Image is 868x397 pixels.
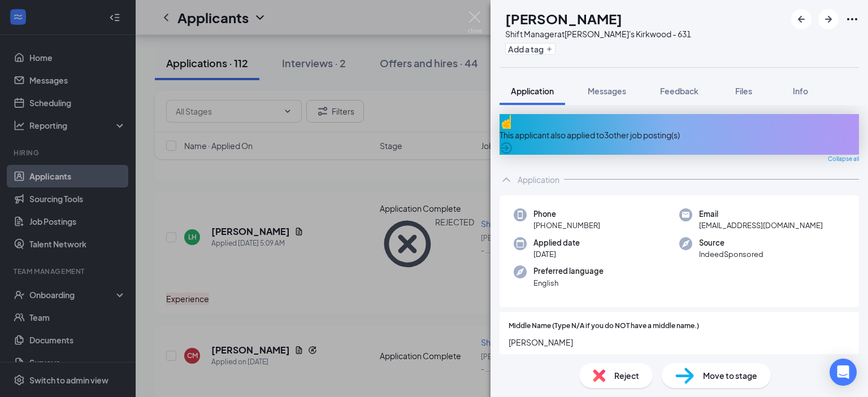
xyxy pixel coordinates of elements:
span: Email [699,208,823,220]
span: English [533,277,604,289]
span: [DATE] [533,248,580,260]
button: PlusAdd a tag [505,43,555,55]
svg: ChevronUp [500,173,513,186]
span: Phone [533,208,600,220]
span: Source [699,237,763,248]
span: Applied date [533,237,580,248]
div: Application [518,174,559,185]
button: ArrowRight [818,9,839,29]
span: Files [735,86,752,96]
span: Info [793,86,808,96]
div: Shift Manager at [PERSON_NAME]'s Kirkwood - 631 [505,28,691,40]
svg: ArrowCircle [500,141,513,155]
svg: ArrowRight [822,12,835,26]
svg: ArrowLeftNew [795,12,808,26]
span: Middle Name (Type N/A if you do NOT have a middle name.) [509,321,699,331]
span: Application [511,86,554,96]
h1: [PERSON_NAME] [505,9,622,28]
svg: Plus [546,46,553,53]
span: Move to stage [703,369,757,382]
span: Feedback [660,86,698,96]
span: Reject [614,369,639,382]
span: Messages [588,86,626,96]
div: Open Intercom Messenger [830,359,857,386]
div: This applicant also applied to 3 other job posting(s) [500,129,859,141]
svg: Ellipses [845,12,859,26]
span: [PHONE_NUMBER] [533,220,600,231]
button: ArrowLeftNew [791,9,811,29]
span: Collapse all [828,155,859,164]
span: [EMAIL_ADDRESS][DOMAIN_NAME] [699,220,823,231]
span: [PERSON_NAME] [509,336,850,348]
span: IndeedSponsored [699,248,763,260]
span: Preferred language [533,265,604,277]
